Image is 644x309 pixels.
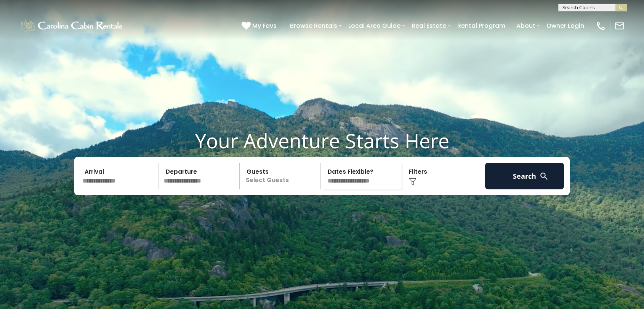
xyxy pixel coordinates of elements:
a: Local Area Guide [344,19,404,32]
h1: Your Adventure Starts Here [6,129,638,152]
a: Owner Login [543,19,588,32]
img: White-1-1-2.png [19,18,125,34]
img: mail-regular-white.png [614,21,625,31]
a: Real Estate [408,19,450,32]
img: phone-regular-white.png [596,21,606,31]
img: filter--v1.png [409,178,417,186]
button: Search [485,163,564,189]
img: search-regular-white.png [539,171,549,181]
span: My Favs [252,21,277,30]
a: Browse Rentals [286,19,341,32]
p: Select Guests [242,163,320,189]
a: About [513,19,539,32]
a: My Favs [242,21,279,31]
a: Rental Program [453,19,509,32]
